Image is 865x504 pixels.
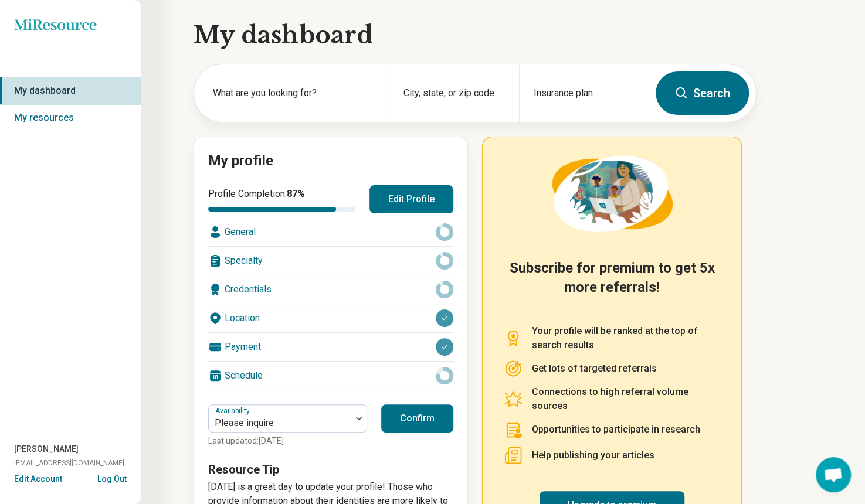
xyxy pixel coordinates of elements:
h1: My dashboard [194,19,757,52]
button: Search [656,71,749,115]
div: Specialty [208,247,453,275]
p: Your profile will be ranked at the top of search results [532,324,720,352]
button: Edit Profile [369,185,453,213]
div: Credentials [208,275,453,304]
div: Profile Completion: [208,187,355,212]
span: [EMAIL_ADDRESS][DOMAIN_NAME] [14,458,124,468]
div: Open chat [816,457,851,492]
div: Payment [208,333,453,361]
label: Availability [215,406,252,414]
h2: My profile [208,151,453,171]
h2: Subscribe for premium to get 5x more referrals! [504,258,720,310]
div: Location [208,304,453,332]
p: Help publishing your articles [532,448,654,462]
p: Opportunities to participate in research [532,423,700,437]
span: 87 % [287,188,305,199]
button: Confirm [381,404,453,433]
p: Last updated: [DATE] [208,435,367,447]
button: Edit Account [14,473,62,485]
button: Log Out [97,473,127,482]
div: General [208,218,453,246]
p: Get lots of targeted referrals [532,362,657,376]
label: What are you looking for? [213,86,375,100]
p: Connections to high referral volume sources [532,385,720,413]
h3: Resource Tip [208,461,453,478]
div: Schedule [208,362,453,390]
span: [PERSON_NAME] [14,443,79,455]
